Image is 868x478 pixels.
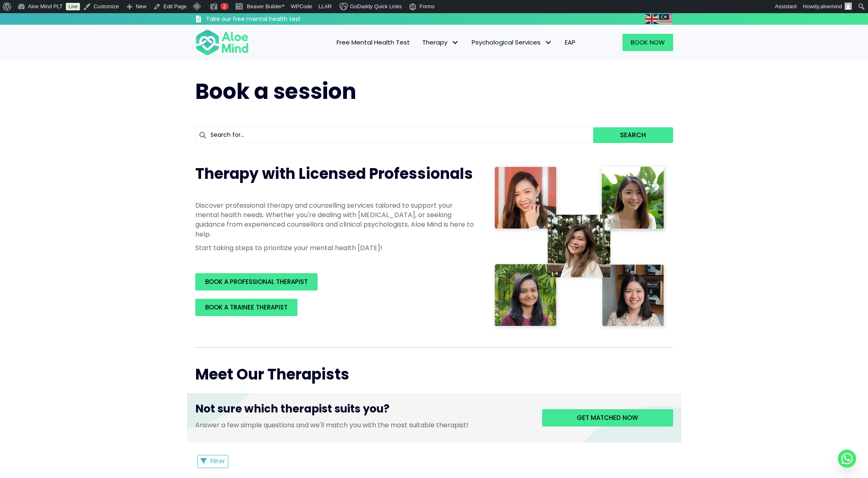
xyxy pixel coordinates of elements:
[659,14,673,23] a: Malay
[472,38,552,47] span: Psychological Services
[492,164,668,331] img: Therapist collage
[66,3,80,10] a: Live
[195,201,475,239] p: Discover professional therapy and counselling services tailored to support your mental health nee...
[195,420,530,430] p: Answer a few simple questions and we'll match you with the most suitable therapist!
[337,38,410,47] span: Free Mental Health Test
[195,401,530,420] h3: Not sure which therapist suits you?
[416,34,466,51] a: TherapyTherapy: submenu
[838,450,856,468] a: Whatsapp
[260,34,582,51] nav: Menu
[577,413,638,422] span: Get matched now
[211,457,225,465] span: Filter
[565,38,576,47] span: EAP
[282,2,285,10] span: •
[449,37,461,49] span: Therapy: submenu
[205,303,288,312] span: BOOK A TRAINEE THERAPIST
[645,14,658,24] img: en
[593,127,673,143] button: Search
[542,409,673,426] a: Get matched now
[543,37,554,49] span: Psychological Services: submenu
[622,34,673,51] a: Book Now
[195,15,345,25] a: Take our free mental health test
[205,277,308,286] span: BOOK A PROFESSIONAL THERAPIST
[197,455,229,468] button: Filter Listings
[659,14,672,24] img: ms
[422,38,459,47] span: Therapy
[820,3,842,9] span: aloemind
[223,3,226,9] span: 2
[195,163,473,184] span: Therapy with Licensed Professionals
[195,76,356,106] span: Book a session
[631,38,665,47] span: Book Now
[330,34,416,51] a: Free Mental Health Test
[195,273,318,291] a: BOOK A PROFESSIONAL THERAPIST
[195,29,249,56] img: Aloe mind Logo
[466,34,559,51] a: Psychological ServicesPsychological Services: submenu
[195,243,475,253] p: Start taking steps to prioritize your mental health [DATE]!
[195,364,349,385] span: Meet Our Therapists
[195,299,297,316] a: BOOK A TRAINEE THERAPIST
[206,15,345,23] h3: Take our free mental health test
[195,127,594,143] input: Search for...
[559,34,582,51] a: EAP
[645,14,659,23] a: English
